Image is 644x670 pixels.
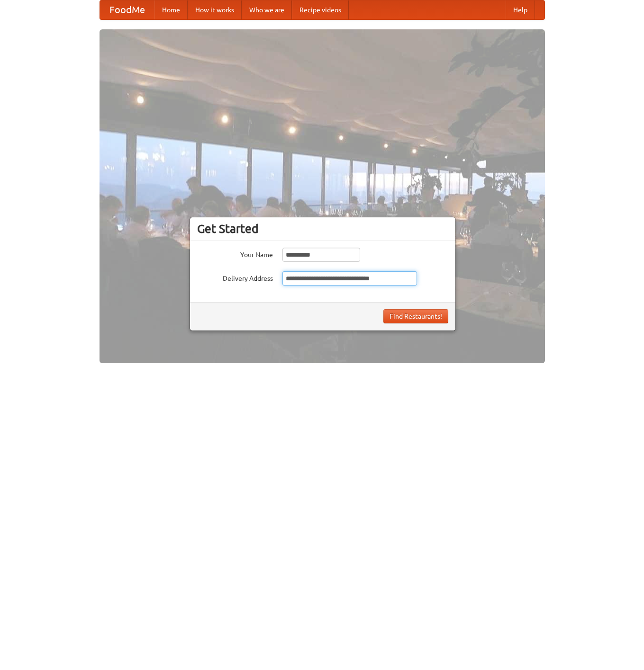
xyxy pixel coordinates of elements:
h3: Get Started [197,222,448,236]
a: Who we are [242,0,292,19]
button: Find Restaurants! [383,309,448,323]
a: Help [506,0,535,19]
label: Delivery Address [197,271,273,283]
label: Your Name [197,248,273,259]
a: FoodMe [100,0,154,19]
a: How it works [188,0,242,19]
a: Recipe videos [292,0,349,19]
a: Home [154,0,188,19]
